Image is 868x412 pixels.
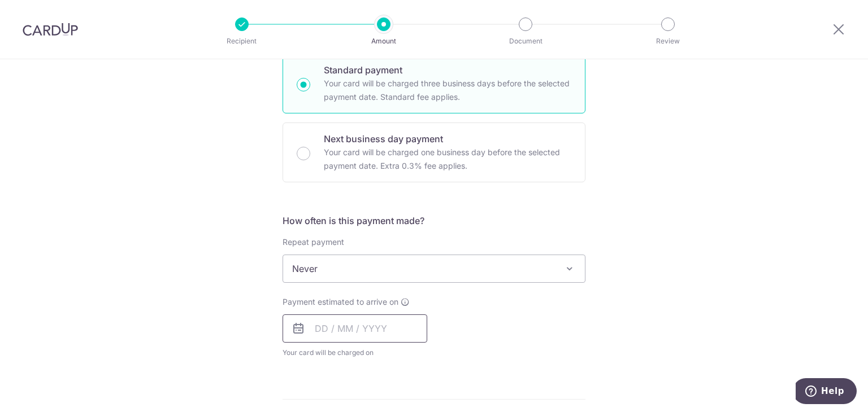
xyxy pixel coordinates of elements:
span: Never [283,255,585,282]
p: Amount [342,36,426,47]
p: Review [626,36,710,47]
span: Payment estimated to arrive on [283,296,398,308]
p: Recipient [200,36,284,47]
span: Your card will be charged on [283,347,427,358]
p: Your card will be charged three business days before the selected payment date. Standard fee appl... [324,77,571,104]
input: DD / MM / YYYY [283,314,427,343]
p: Next business day payment [324,132,571,146]
img: CardUp [23,23,78,36]
label: Repeat payment [283,236,344,248]
iframe: Opens a widget where you can find more information [796,378,857,406]
span: Never [283,255,585,283]
p: Standard payment [324,63,571,77]
p: Document [484,36,567,47]
h5: How often is this payment made? [283,214,585,227]
p: Your card will be charged one business day before the selected payment date. Extra 0.3% fee applies. [324,146,571,173]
